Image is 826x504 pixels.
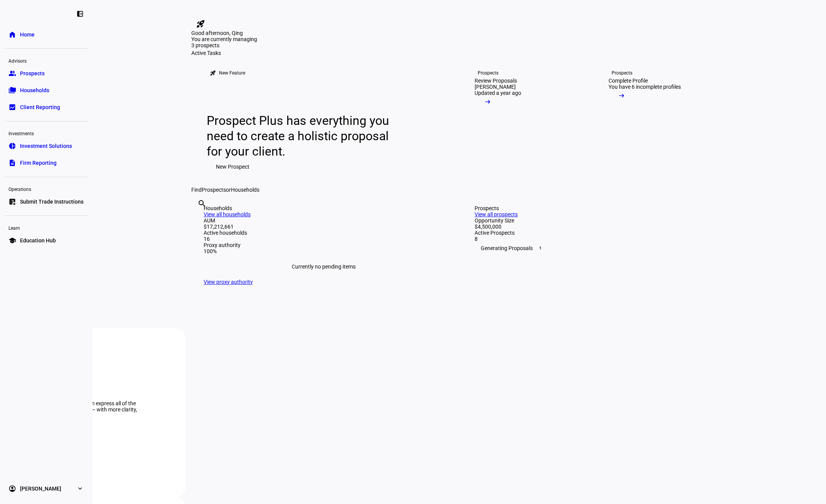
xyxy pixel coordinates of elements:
mat-icon: search [197,199,207,208]
div: $17,212,661 [204,224,444,230]
div: Proxy authority [204,242,444,248]
div: Active households [204,230,444,236]
span: Home [20,31,35,38]
span: Firm Reporting [20,159,57,167]
div: Prospects [478,70,498,76]
div: Find or [191,187,727,193]
a: folder_copyHouseholds [5,83,88,98]
eth-mat-symbol: account_circle [8,485,16,492]
div: Operations [5,183,88,194]
mat-icon: arrow_right_alt [618,92,625,99]
div: Learn [5,222,88,233]
mat-icon: arrow_right_alt [484,98,492,106]
a: bid_landscapeClient Reporting [5,99,88,115]
a: View proxy authority [204,279,253,285]
div: Opportunity Size [475,217,715,224]
input: Enter name of prospect or household [197,209,199,219]
a: descriptionFirm Reporting [5,155,88,171]
div: Advisors [5,55,88,66]
span: Education Hub [20,237,56,244]
span: New Prospect [216,159,249,174]
div: 8 [475,236,715,242]
mat-icon: rocket_launch [196,19,205,28]
eth-mat-symbol: pie_chart [8,142,16,150]
span: Households [20,86,49,94]
span: [PERSON_NAME] [20,485,61,492]
mat-icon: rocket_launch [210,70,216,76]
div: Active Tasks [191,50,727,56]
span: 1 [537,245,543,251]
div: [PERSON_NAME] [475,84,516,90]
div: Complete Profile [609,78,648,84]
div: 100% [204,248,444,254]
div: Active Prospects [475,230,715,236]
a: groupProspects [5,66,88,81]
eth-mat-symbol: bid_landscape [8,103,16,111]
eth-mat-symbol: group [8,70,16,77]
div: Prospects [612,70,632,76]
eth-mat-symbol: home [8,31,16,38]
div: 3 prospects [191,42,268,48]
div: You have 6 incomplete profiles [609,84,681,90]
span: Prospects [20,70,45,77]
div: Updated a year ago [475,90,521,96]
eth-mat-symbol: school [8,237,16,244]
span: Submit Trade Instructions [20,198,84,206]
a: ProspectsComplete ProfileYou have 6 incomplete profiles [596,56,724,187]
span: Prospects [202,187,226,193]
div: Prospect Plus has everything you need to create a holistic proposal for your client. [207,113,396,159]
eth-mat-symbol: left_panel_close [76,10,84,18]
div: New Feature [219,70,245,76]
eth-mat-symbol: description [8,159,16,167]
div: Generating Proposals [475,242,715,254]
div: 16 [204,236,444,242]
span: Households [231,187,259,193]
a: View all households [204,211,251,217]
a: homeHome [5,27,88,42]
eth-mat-symbol: list_alt_add [8,198,16,206]
a: ProspectsReview Proposals[PERSON_NAME]Updated a year ago [462,56,590,187]
a: View all prospects [475,211,518,217]
div: Currently no pending items [204,254,444,279]
div: Investments [5,128,88,138]
div: $4,500,000 [475,224,715,230]
eth-mat-symbol: expand_more [76,485,84,492]
div: AUM [204,217,444,224]
a: pie_chartInvestment Solutions [5,138,88,154]
span: You are currently managing [191,36,257,42]
span: Investment Solutions [20,142,72,150]
div: Good afternoon, Qing [191,30,727,36]
div: Households [204,205,444,211]
div: Review Proposals [475,78,517,84]
span: Client Reporting [20,103,60,111]
div: Prospects [475,205,715,211]
eth-mat-symbol: folder_copy [8,86,16,94]
button: New Prospect [207,159,259,174]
